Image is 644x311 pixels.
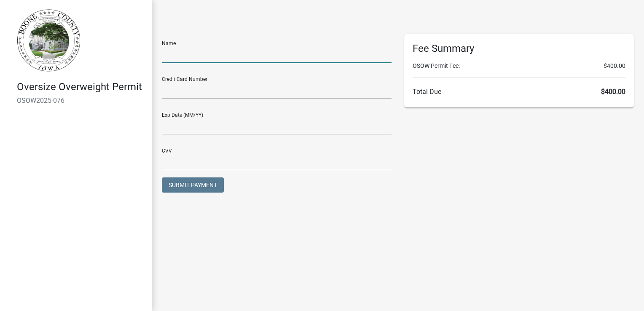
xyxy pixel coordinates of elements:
h6: Fee Summary [413,43,625,55]
h6: Total Due [413,88,625,96]
span: Submit Payment [169,182,217,188]
span: $400.00 [604,62,625,70]
h4: Oversize Overweight Permit [17,81,145,93]
li: OSOW Permit Fee: [413,62,625,70]
img: Boone County, Iowa [17,9,81,72]
button: Submit Payment [162,177,224,193]
span: $400.00 [601,88,625,96]
h6: OSOW2025-076 [17,97,145,105]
